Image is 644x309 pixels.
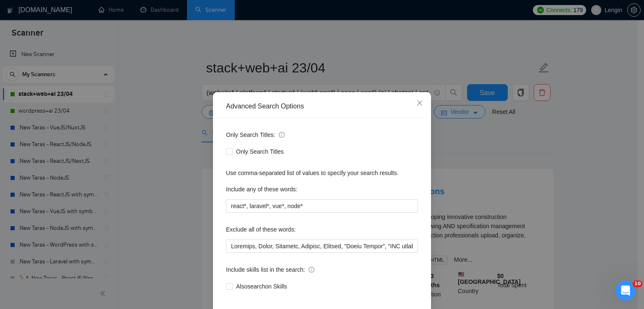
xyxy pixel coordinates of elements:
label: Exclude all of these words: [226,223,296,236]
span: info-circle [309,267,314,273]
div: Use comma-separated list of values to specify your search results. [226,168,418,178]
label: Include any of these words: [226,183,297,196]
span: Only Search Titles: [226,130,285,139]
span: 10 [633,281,642,287]
iframe: Intercom live chat [615,281,636,301]
span: Only Search Titles [233,147,287,156]
span: Include skills list in the search: [226,265,314,274]
div: Advanced Search Options [226,102,418,111]
button: Close [408,92,431,115]
span: info-circle [279,132,285,138]
span: Also search on Skills [233,282,290,291]
span: close [416,100,423,106]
